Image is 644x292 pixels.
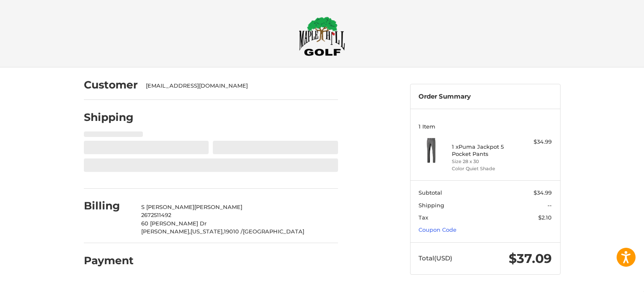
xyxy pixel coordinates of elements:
div: [EMAIL_ADDRESS][DOMAIN_NAME] [146,82,330,90]
span: 19010 / [224,228,243,235]
img: Maple Hill Golf [299,16,345,56]
span: Shipping [419,202,444,209]
span: 2672511492 [141,212,171,218]
span: $34.99 [534,189,552,196]
span: [PERSON_NAME] [194,204,242,210]
span: Total (USD) [419,254,452,262]
h4: 1 x Puma Jackpot 5 Pocket Pants [452,143,516,157]
h2: Payment [84,254,134,267]
span: [PERSON_NAME], [141,228,191,235]
div: $34.99 [518,138,552,146]
li: Color Quiet Shade [452,165,516,172]
h2: Billing [84,199,133,212]
span: [GEOGRAPHIC_DATA] [243,228,304,235]
h3: 1 Item [419,123,552,130]
a: Coupon Code [419,226,456,233]
h3: Order Summary [419,93,552,101]
span: $37.09 [509,251,552,266]
span: [US_STATE], [191,228,224,235]
span: 60 [PERSON_NAME] Dr [141,220,207,227]
span: Subtotal [419,189,442,196]
h2: Shipping [84,111,134,124]
span: S [PERSON_NAME] [141,204,194,210]
h2: Customer [84,78,138,91]
span: $2.10 [538,214,552,221]
span: -- [547,202,552,209]
span: Tax [419,214,428,221]
li: Size 28 x 30 [452,158,516,165]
